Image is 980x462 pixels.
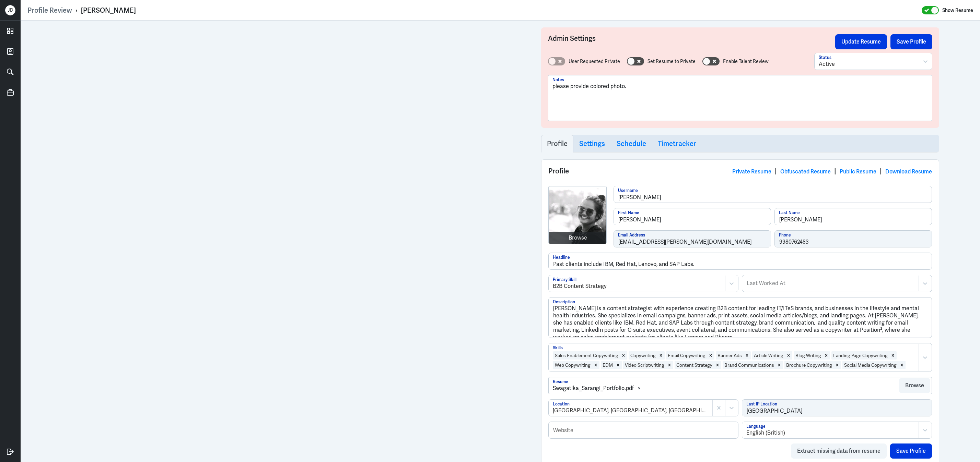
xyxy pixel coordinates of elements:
div: Social Media CopywritingRemove Social Media Copywriting [842,360,906,370]
label: Show Resume [942,6,973,15]
div: Swagatika_Sarangi_Portfolio.pdf [553,384,634,392]
h3: Timetracker [658,139,696,148]
label: Set Resume to Private [647,58,696,65]
div: Remove Social Media Copywriting [898,361,906,369]
h3: Schedule [617,139,646,148]
div: Remove Copywriting [657,351,665,360]
iframe: https://ppcdn.hiredigital.com/register/89ab376e/resumes/082042338/Swagatika_Sarangi_Portfolio.pdf... [61,27,459,455]
label: User Requested Private [569,58,620,65]
div: Remove Landing Page Copywriting [889,351,897,360]
div: Web Copywriting [553,361,592,369]
div: Content StrategyRemove Content Strategy [674,360,722,370]
div: Brand CommunicationsRemove Brand Communications [722,360,784,370]
div: Article Writing [752,351,785,360]
div: Email Copywriting [666,351,707,360]
div: Banner Ads [716,351,743,360]
div: Banner AdsRemove Banner Ads [715,351,751,360]
div: Remove Content Strategy [714,361,721,369]
div: Social Media Copywriting [842,361,898,369]
button: Browse [899,378,930,393]
div: Remove Brochure Copywriting [833,361,841,369]
div: Sales Enablement Copywriting [553,351,620,360]
div: J D [5,5,15,15]
input: Username [614,186,932,203]
div: [PERSON_NAME] [81,6,136,15]
div: Content Strategy [675,361,714,369]
a: Public Resume [840,168,876,175]
label: Enable Talent Review [723,58,769,65]
a: Profile Review [27,6,72,15]
a: Obfuscated Resume [780,168,831,175]
img: download.jpg [549,186,607,244]
input: First Name [614,208,771,225]
button: Save Profile [890,34,932,49]
div: Article WritingRemove Article Writing [751,351,793,360]
input: Email Address [614,231,771,247]
div: Browse [569,234,587,242]
div: Blog Writing [794,351,822,360]
input: Headline [549,253,932,269]
div: Remove Web Copywriting [592,361,599,369]
p: please provide colored photo. [552,82,928,90]
input: Phone [775,231,932,247]
input: Last IP Location [742,400,932,416]
div: Video ScriptwritingRemove Video Scriptwriting [622,360,674,370]
button: Extract missing data from resume [791,443,887,459]
div: Remove Sales Enablement Copywriting [620,351,627,360]
div: | | | [732,166,932,176]
div: Sales Enablement CopywritingRemove Sales Enablement Copywriting [552,351,628,360]
div: Blog WritingRemove Blog Writing [793,351,831,360]
a: Private Resume [732,168,771,175]
button: Save Profile [890,443,932,459]
h3: Settings [579,139,605,148]
div: Email CopywritingRemove Email Copywriting [665,351,715,360]
div: Profile [541,160,939,182]
div: Remove Blog Writing [822,351,830,360]
div: Remove Email Copywriting [707,351,714,360]
div: Brochure CopywritingRemove Brochure Copywriting [784,360,842,370]
div: CopywritingRemove Copywriting [628,351,665,360]
div: Landing Page Copywriting [831,351,889,360]
div: Remove Brand Communications [775,361,783,369]
input: Last Name [775,208,932,225]
h3: Admin Settings [548,34,835,49]
div: Brochure Copywriting [784,361,833,369]
div: Copywriting [629,351,657,360]
div: EDM [601,361,614,369]
p: › [72,6,81,15]
div: Landing Page CopywritingRemove Landing Page Copywriting [831,351,897,360]
div: Remove Banner Ads [743,351,751,360]
div: Remove Article Writing [785,351,792,360]
div: EDMRemove EDM [600,360,622,370]
a: Download Resume [885,168,932,175]
div: Remove Video Scriptwriting [666,361,673,369]
h3: Profile [547,139,568,148]
div: Brand Communications [723,361,775,369]
textarea: [PERSON_NAME] is a content strategist with experience creating B2B content for leading IT/ITeS br... [549,297,932,338]
div: Web CopywritingRemove Web Copywriting [552,360,600,370]
div: Remove EDM [614,361,622,369]
div: Video Scriptwriting [623,361,666,369]
input: Website [549,422,738,438]
button: Update Resume [835,34,887,49]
